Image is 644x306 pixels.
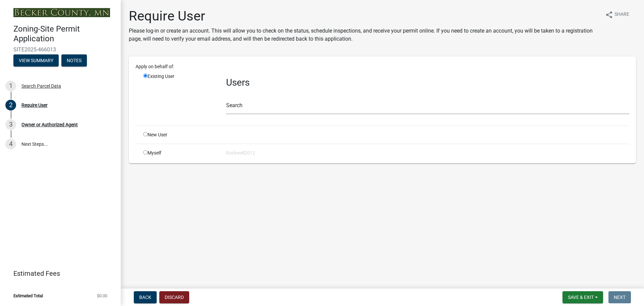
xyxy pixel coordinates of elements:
button: Discard [159,291,189,303]
button: View Summary [13,54,59,67]
span: Share [614,11,629,19]
h1: Require User [129,8,600,24]
button: shareShare [600,8,635,21]
a: Estimated Fees [5,267,110,280]
div: 3 [5,119,16,130]
div: Existing User [138,73,221,120]
button: Next [608,291,631,303]
span: SITE2025-466013 [13,46,107,53]
img: Becker County, Minnesota [13,8,110,17]
div: Require User [21,103,48,107]
div: 4 [5,139,16,149]
div: 1 [5,81,16,91]
span: Next [614,295,626,300]
wm-modal-confirm: Summary [13,58,59,63]
div: 2 [5,100,16,111]
h4: Zoning-Site Permit Application [13,24,115,44]
button: Save & Exit [562,291,603,303]
span: Save & Exit [568,295,594,300]
button: Notes [61,54,87,67]
i: share [605,11,613,19]
wm-modal-confirm: Notes [61,58,87,63]
button: Back [134,291,157,303]
div: Myself [138,149,221,157]
span: Estimated Total [13,294,43,298]
p: Please log-in or create an account. This will allow you to check on the status, schedule inspecti... [129,27,600,43]
h3: Users [226,77,629,88]
div: New User [138,131,221,138]
div: Search Parcel Data [21,84,61,88]
div: Apply on behalf of: [130,63,634,70]
div: Owner or Authorized Agent [21,122,78,127]
span: Back [139,295,151,300]
span: $0.00 [97,294,107,298]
